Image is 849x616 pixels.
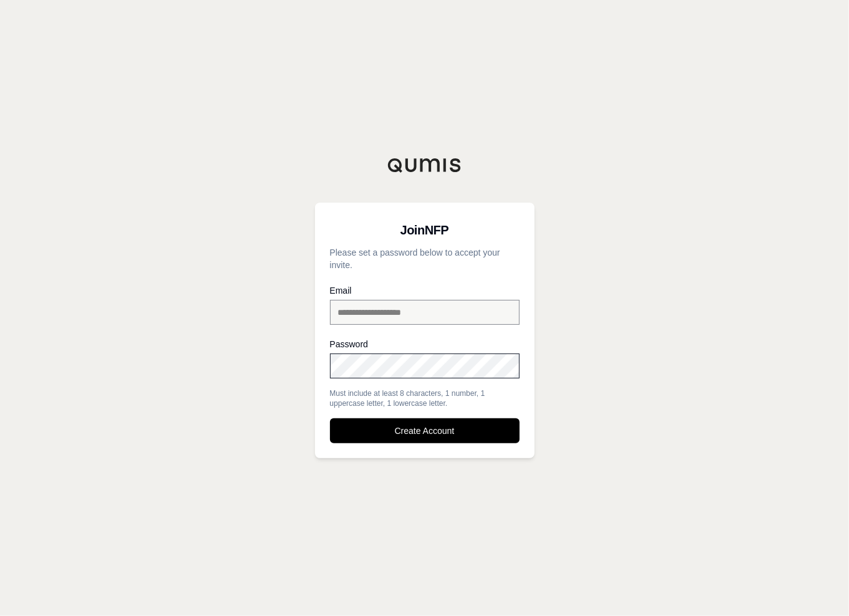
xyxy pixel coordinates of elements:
label: Email [330,286,520,295]
h3: Join NFP [330,218,520,243]
img: Qumis [387,158,462,173]
button: Create Account [330,418,520,443]
p: Please set a password below to accept your invite. [330,246,520,271]
div: Must include at least 8 characters, 1 number, 1 uppercase letter, 1 lowercase letter. [330,388,520,408]
label: Password [330,340,520,349]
